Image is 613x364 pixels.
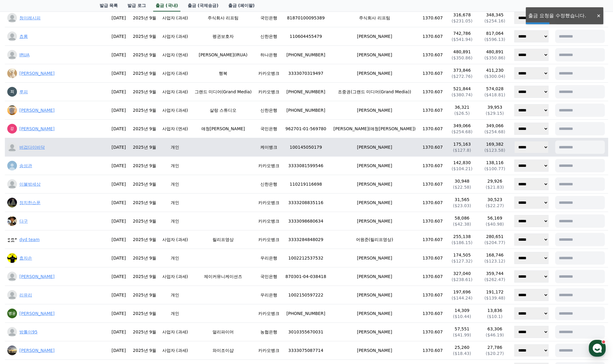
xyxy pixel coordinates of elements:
td: 2025년 9월 [130,249,159,267]
img: profile_blank.webp [7,179,17,189]
img: ACg8ocJm0lwad6XIJ0KAIOEpL8Y13ADRTaxYmAgiy8o40URPfmxeaQ=s96-c [7,87,17,97]
p: 174,505 [448,252,476,258]
td: 사업자 (과세) [159,101,191,120]
td: [PERSON_NAME] [329,341,420,360]
p: ($123.12) [481,258,509,264]
td: 2025년 9월 [130,194,159,212]
span: 설정 [94,201,101,206]
img: ACg8ocLc5-rg-PIdGNyHDyfBwKVRTbAUTQiPnIRv25skd7nSMoifuTpk=s96-c [7,105,17,115]
img: profile_blank.webp [7,290,17,300]
td: 2025년 9월 [130,83,159,101]
td: 1370.607 [420,230,446,249]
td: 개인 [159,175,191,194]
p: 27,786 [481,344,509,350]
p: 169,382 [481,141,509,147]
p: ($139.48) [481,295,509,301]
td: [DATE] [107,304,130,323]
img: profile_blank.webp [7,142,17,152]
a: 쵸롱 [19,34,28,39]
td: 펭귄보호자 [191,27,255,46]
td: 2025년 9월 [130,175,159,194]
td: 카카오뱅크 [255,64,282,83]
p: 31,565 [448,197,476,203]
td: 3333081599546 [282,157,329,175]
p: ($231.05) [448,18,476,24]
p: 30,948 [448,178,476,184]
td: [DATE] [107,27,130,46]
p: 168,746 [481,252,509,258]
td: 1370.607 [420,9,446,27]
td: 3333075087714 [282,341,329,360]
td: 2025년 9월 [130,267,159,286]
img: ACg8ocJSkDc_t70DcVmksG7qdBGfMn4i3XWJnIFSdJ4MZbvVcc2jOyZ8=s96-c [7,253,17,263]
td: 신한은행 [255,27,282,46]
td: 하나은행 [255,46,282,64]
td: 2025년 9월 [130,120,159,138]
td: 1370.607 [420,138,446,157]
td: 행복 [191,64,255,83]
p: 36,321 [448,104,476,110]
p: ($29.15) [481,110,509,116]
p: 191,172 [481,289,509,295]
td: 870301-04-038418 [282,267,329,286]
td: 카카오뱅크 [255,304,282,323]
td: 1370.607 [420,157,446,175]
td: [DATE] [107,46,130,64]
td: [PHONE_NUMBER] [282,83,329,101]
p: ($10.44) [448,313,476,319]
td: 1370.607 [420,64,446,83]
a: 정치한스푼 [19,200,41,205]
td: 3333070319497 [282,64,329,83]
p: ($26.5) [448,110,476,116]
td: [PERSON_NAME] [329,212,420,230]
td: 1370.607 [420,323,446,341]
td: 3333208835116 [282,194,329,212]
td: [DATE] [107,212,130,230]
td: 국민은행 [255,267,282,286]
td: 카카오뱅크 [255,341,282,360]
p: 327,040 [448,270,476,276]
td: 1002150597222 [282,286,329,304]
td: [PERSON_NAME](IRUA) [191,46,255,64]
td: [PERSON_NAME] [329,101,420,120]
td: [DATE] [107,83,130,101]
img: img_640x640.jpg [7,198,17,207]
td: 사업자 (과세) [159,323,191,341]
td: 2025년 9월 [130,64,159,83]
td: 2025년 9월 [130,138,159,157]
p: 142,830 [448,160,476,166]
td: 우리은행 [255,249,282,267]
span: 대화 [55,201,63,206]
td: 사업자 (면세) [159,46,191,64]
a: 리유리 [19,293,32,297]
td: [PERSON_NAME] [329,157,420,175]
td: 애청[PERSON_NAME] [191,120,255,138]
td: 2025년 9월 [130,230,159,249]
td: 1370.607 [420,267,446,286]
td: 3333098680634 [282,212,329,230]
p: 175,163 [448,141,476,147]
a: 효자손 [19,256,32,260]
td: 3333284848029 [282,230,329,249]
p: ($22.58) [448,184,476,190]
span: 홈 [19,201,23,206]
p: ($127.8) [448,147,476,153]
p: 63,306 [481,326,509,332]
a: 루피 [19,89,28,94]
p: 138,116 [481,160,509,166]
p: ($262.47) [481,276,509,283]
td: 1370.607 [420,27,446,46]
td: [PERSON_NAME] [329,138,420,157]
a: [PERSON_NAME] [19,126,54,131]
a: [PERSON_NAME] [19,108,54,113]
td: 1370.607 [420,101,446,120]
td: 2025년 9월 [130,46,159,64]
td: 사업자 (과세) [159,230,191,249]
td: 3010355670031 [282,323,329,341]
td: [DATE] [107,9,130,27]
td: 2025년 9월 [130,157,159,175]
p: ($380.74) [448,92,476,98]
p: 255,138 [448,233,476,240]
td: 2025년 9월 [130,304,159,323]
img: ACg8ocK_q7Pn0fcAoPsFvibXnfdnxjSqh7bwkBmr6uOwuytKECVlqA=s96-c [7,309,17,318]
